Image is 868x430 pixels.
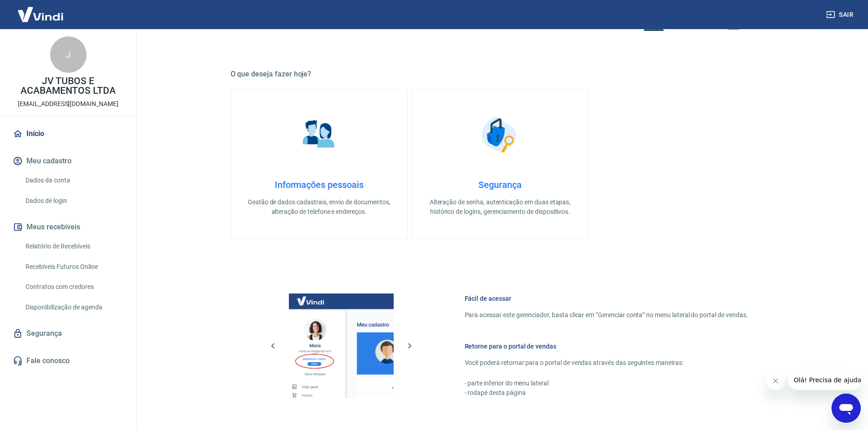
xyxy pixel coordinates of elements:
iframe: Mensagem da empresa [788,370,861,390]
p: JV TUBOS E ACABAMENTOS LTDA [7,76,129,96]
img: Segurança [477,112,523,157]
img: Imagem da dashboard mostrando o botão de gerenciar conta na sidebar no lado esquerdo [289,293,394,398]
button: Sair [824,6,857,23]
iframe: Botão para abrir a janela de mensagens [832,394,861,423]
a: Contratos com credores [22,278,125,296]
button: Meus recebíveis [11,217,125,237]
h6: Retorne para o portal de vendas [465,342,748,351]
h6: Fácil de acessar [465,294,748,303]
p: Alteração de senha, autenticação em duas etapas, histórico de logins, gerenciamento de dispositivos. [426,197,574,217]
img: Vindi [11,0,70,28]
span: Olá! Precisa de ajuda? [5,6,77,14]
a: Início [11,124,125,144]
p: Você poderá retornar para o portal de vendas através das seguintes maneiras: [465,358,748,368]
p: [EMAIL_ADDRESS][DOMAIN_NAME] [18,99,118,109]
h4: Segurança [426,179,574,190]
a: Informações pessoaisInformações pessoaisGestão de dados cadastrais, envio de documentos, alteraçã... [231,90,408,239]
iframe: Fechar mensagem [766,372,785,390]
p: Gestão de dados cadastrais, envio de documentos, alteração de telefone e endereços. [246,197,393,217]
div: J [50,36,87,73]
a: SegurançaSegurançaAlteração de senha, autenticação em duas etapas, histórico de logins, gerenciam... [411,90,589,239]
a: Segurança [11,324,125,344]
button: Meu cadastro [11,151,125,171]
a: Recebíveis Futuros Online [22,258,125,276]
p: Para acessar este gerenciador, basta clicar em “Gerenciar conta” no menu lateral do portal de ven... [465,310,748,320]
a: Disponibilização de agenda [22,298,125,317]
a: Fale conosco [11,351,125,371]
p: - parte inferior do menu lateral [465,379,748,388]
a: Dados de login [22,192,125,210]
img: Informações pessoais [296,112,342,157]
a: Relatório de Recebíveis [22,237,125,256]
a: Dados da conta [22,171,125,190]
h4: Informações pessoais [246,179,393,190]
p: - rodapé desta página [465,388,748,398]
h5: O que deseja fazer hoje? [231,70,770,79]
